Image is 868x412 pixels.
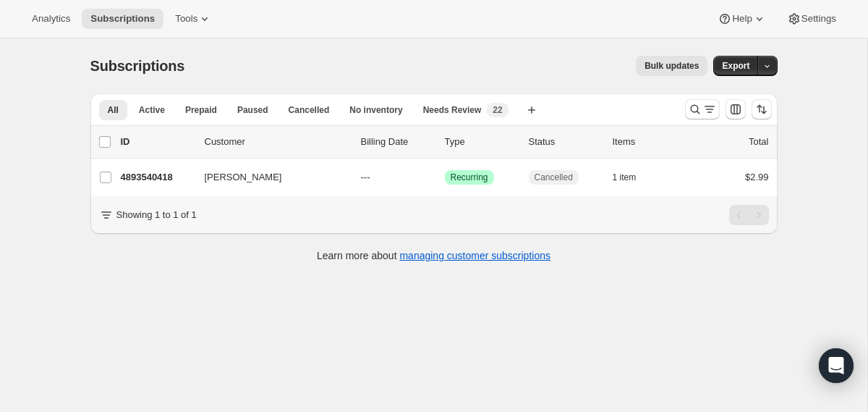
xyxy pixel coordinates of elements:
button: Create new view [520,100,543,120]
span: No inventory [349,104,402,116]
button: [PERSON_NAME] [196,166,341,189]
span: 1 item [613,172,637,183]
span: Subscriptions [90,58,185,74]
div: Open Intercom Messenger [819,348,854,383]
span: Cancelled [289,104,330,116]
button: Help [709,9,775,29]
span: Needs Review [423,104,482,116]
span: --- [361,172,370,182]
span: Tools [175,13,197,25]
button: Analytics [23,9,79,29]
p: Showing 1 to 1 of 1 [116,208,197,222]
span: Recurring [451,172,488,183]
span: $2.99 [745,172,769,182]
p: Customer [205,135,349,149]
p: Learn more about [317,248,550,263]
span: Prepaid [185,104,217,116]
span: Help [732,13,752,25]
button: 1 item [613,167,652,188]
span: Cancelled [535,172,573,183]
a: managing customer subscriptions [399,250,550,261]
div: Items [613,135,685,149]
p: Billing Date [361,135,433,149]
p: ID [121,135,193,149]
button: Customize table column order and visibility [726,99,746,119]
p: Status [529,135,601,149]
span: All [108,104,119,116]
span: Subscriptions [90,13,155,25]
div: IDCustomerBilling DateTypeStatusItemsTotal [121,135,769,149]
p: 4893540418 [121,170,193,185]
span: Analytics [32,13,70,25]
nav: Pagination [729,205,769,225]
div: Type [445,135,517,149]
span: Paused [237,104,268,116]
button: Sort the results [752,99,772,119]
span: Settings [801,13,836,25]
span: Bulk updates [644,60,699,72]
span: Active [139,104,165,116]
p: Total [749,135,768,149]
button: Subscriptions [82,9,163,29]
button: Bulk updates [636,56,707,76]
span: 22 [493,104,502,116]
div: 4893540418[PERSON_NAME]---SuccessRecurringCancelled1 item$2.99 [121,167,769,188]
button: Search and filter results [685,99,720,119]
button: Export [713,56,758,76]
span: Export [722,60,749,72]
span: [PERSON_NAME] [205,170,282,185]
button: Tools [166,9,221,29]
button: Settings [778,9,845,29]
